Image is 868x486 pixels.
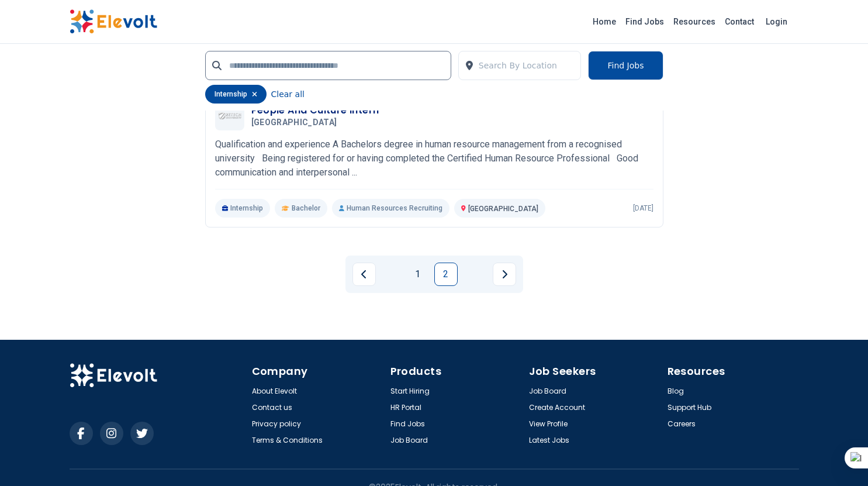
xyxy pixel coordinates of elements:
img: Elevolt [70,9,157,34]
span: Bachelor [292,204,320,213]
a: HR Portal [390,403,421,412]
a: Next page [493,263,516,286]
a: Support Hub [668,403,711,412]
a: Zetech UniversityPeople And Culture Intern[GEOGRAPHIC_DATA]Qualification and experience A Bachelo... [215,101,653,218]
h3: People And Culture Intern [251,104,379,118]
a: Find Jobs [621,12,669,31]
iframe: Chat Widget [810,430,868,486]
a: Terms & Conditions [252,436,323,445]
ul: Pagination [352,263,516,286]
h4: Resources [668,363,799,380]
a: Page 2 is your current page [434,263,458,286]
img: Elevolt [70,363,157,388]
a: Page 1 [406,263,430,286]
a: Latest Jobs [529,436,569,445]
a: Login [759,10,794,33]
a: Home [588,12,621,31]
a: Careers [668,419,696,429]
a: Blog [668,387,684,396]
a: Job Board [390,436,428,445]
img: Zetech University [218,112,241,120]
h4: Job Seekers [529,363,660,380]
span: [GEOGRAPHIC_DATA] [251,118,337,128]
a: Contact us [252,403,292,412]
a: Contact [720,12,759,31]
p: [DATE] [633,204,653,213]
a: Start Hiring [390,387,430,396]
div: internship [205,85,267,104]
h4: Company [252,363,383,380]
a: Previous page [352,263,376,286]
a: View Profile [529,419,568,429]
a: Job Board [529,387,566,396]
a: About Elevolt [252,387,297,396]
a: Resources [669,12,720,31]
a: Privacy policy [252,419,301,429]
a: Create Account [529,403,585,412]
button: Find Jobs [588,51,663,80]
p: Qualification and experience A Bachelors degree in human resource management from a recognised un... [215,137,653,180]
p: Human Resources Recruiting [332,199,449,218]
h4: Products [390,363,522,380]
span: [GEOGRAPHIC_DATA] [468,205,538,213]
a: Find Jobs [390,419,425,429]
button: Clear all [271,85,305,104]
p: Internship [215,199,271,218]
